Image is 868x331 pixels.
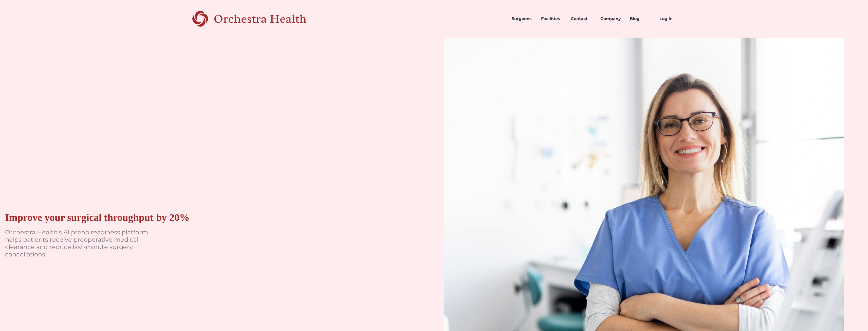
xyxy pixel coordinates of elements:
[5,212,190,224] div: Improve your surgical throughput by 20%
[183,10,324,27] a: home
[626,10,655,27] a: Blog
[655,10,685,27] a: Log In
[214,14,324,24] div: Orchestra Health
[5,229,157,258] p: Orchestra Health's AI preop readiness platform helps patients receive preoperative medical cleara...
[596,10,626,27] a: Company
[537,10,567,27] a: Facilities
[508,10,537,27] a: Surgeons
[567,10,596,27] a: Contact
